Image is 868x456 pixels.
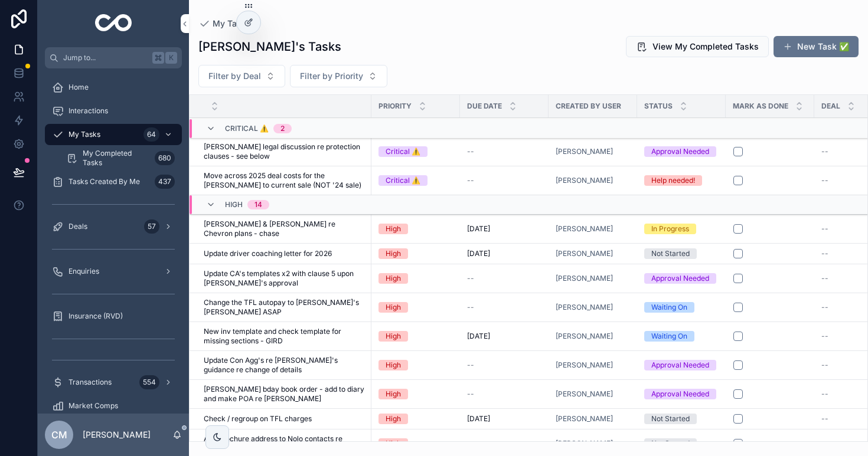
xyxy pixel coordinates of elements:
div: High [386,273,401,284]
a: Update driver coaching letter for 2026 [204,249,364,258]
span: [PERSON_NAME] [556,274,613,283]
span: Deal [821,101,840,111]
a: Help needed! [644,175,719,186]
a: High [378,302,453,313]
a: [DATE] [467,414,541,424]
div: In Progress [651,224,689,234]
a: [PERSON_NAME] [556,147,630,156]
a: Add brochure address to Nolo contacts re [PERSON_NAME] / Lola b98 [204,434,364,453]
div: High [386,331,401,342]
a: Update Con Agg's re [PERSON_NAME]'s guidance re change of details [204,356,364,375]
a: [PERSON_NAME] [556,274,630,283]
span: -- [821,332,828,341]
button: New Task ✅ [774,36,859,57]
a: Market Comps [45,395,182,416]
a: [PERSON_NAME] [556,176,630,185]
div: High [386,360,401,370]
div: Approval Needed [651,146,709,157]
a: High [378,360,453,370]
a: Critical ⚠️️ [378,175,453,186]
button: Select Button [290,65,387,87]
a: [PERSON_NAME] [556,414,630,424]
span: Interactions [68,106,108,116]
span: Update CA's templates x2 with clause 5 upon [PERSON_NAME]'s approval [204,269,364,288]
a: In Progress [644,224,719,234]
span: High [225,200,243,209]
span: Update driver coaching letter for 2026 [204,249,332,258]
div: High [386,302,401,313]
a: Not Started [644,438,719,449]
div: High [386,438,401,449]
span: [PERSON_NAME] [556,332,613,341]
a: Not Started [644,248,719,259]
div: 2 [280,124,285,133]
span: Insurance (RVD) [68,311,123,321]
a: Move across 2025 deal costs for the [PERSON_NAME] to current sale (NOT '24 sale) [204,171,364,190]
a: [PERSON_NAME] [556,249,613,258]
span: Check / regroup on TFL charges [204,414,312,424]
a: -- [467,274,541,283]
div: High [386,414,401,424]
a: -- [467,176,541,185]
a: Approval Needed [644,146,719,157]
span: Filter by Priority [300,70,363,82]
a: [PERSON_NAME] legal discussion re protection clauses - see below [204,142,364,161]
a: High [378,273,453,284]
div: Not Started [651,414,690,424]
span: -- [821,274,828,283]
a: High [378,389,453,399]
a: [PERSON_NAME] [556,389,630,399]
span: [PERSON_NAME] [556,147,613,156]
a: Deals57 [45,216,182,237]
span: -- [467,303,474,312]
span: Filter by Deal [208,70,261,82]
div: Critical ⚠️️ [386,146,420,157]
span: -- [821,176,828,185]
span: [DATE] [467,414,490,424]
span: -- [821,360,828,370]
a: [PERSON_NAME] [556,360,613,370]
span: -- [821,224,828,234]
a: [PERSON_NAME] [556,303,630,312]
a: Home [45,77,182,98]
span: Jump to... [63,53,148,63]
span: My Tasks [213,18,251,29]
div: 14 [254,200,262,209]
a: [PERSON_NAME] [556,389,613,399]
a: -- [467,303,541,312]
a: [PERSON_NAME] & [PERSON_NAME] re Chevron plans - chase [204,219,364,238]
a: [DATE] [467,249,541,258]
a: Waiting On [644,331,719,342]
span: -- [821,439,828,448]
div: Help needed! [651,175,695,186]
div: Critical ⚠️️ [386,175,420,186]
div: 57 [144,219,159,234]
a: -- [467,389,541,399]
a: New inv template and check template for missing sections - GIRD [204,327,364,346]
span: -- [821,303,828,312]
a: [PERSON_NAME] [556,303,613,312]
h1: [PERSON_NAME]'s Tasks [198,38,341,55]
a: [PERSON_NAME] [556,224,613,234]
a: My Completed Tasks680 [59,147,182,169]
a: High [378,331,453,342]
a: Critical ⚠️️ [378,146,453,157]
div: Not Started [651,438,690,449]
div: High [386,248,401,259]
span: Enquiries [68,267,99,276]
button: Select Button [198,65,285,87]
a: High [378,248,453,259]
a: Interactions [45,100,182,122]
a: Not Started [644,414,719,424]
span: CM [51,428,67,442]
div: Approval Needed [651,360,709,370]
a: [PERSON_NAME] [556,332,630,341]
span: [PERSON_NAME] bday book order - add to diary and make POA re [PERSON_NAME] [204,385,364,403]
